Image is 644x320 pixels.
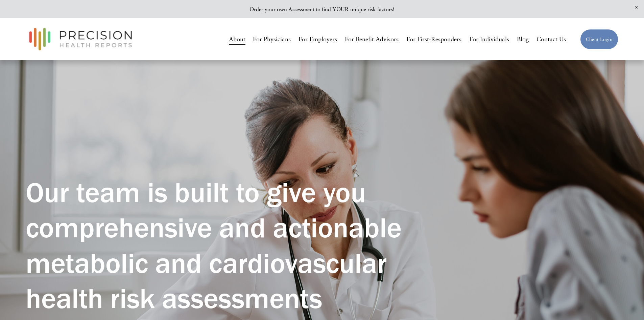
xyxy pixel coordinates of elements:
img: Precision Health Reports [26,25,135,54]
a: For Benefit Advisors [345,33,399,46]
a: Blog [517,33,529,46]
a: Contact Us [536,33,566,46]
a: For Physicians [253,33,291,46]
a: For Employers [299,33,337,46]
a: For First-Responders [406,33,461,46]
a: Client Login [580,29,618,49]
a: For Individuals [469,33,509,46]
h1: Our team is built to give you comprehensive and actionable metabolic and cardiovascular health ri... [26,174,470,316]
a: About [229,33,245,46]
